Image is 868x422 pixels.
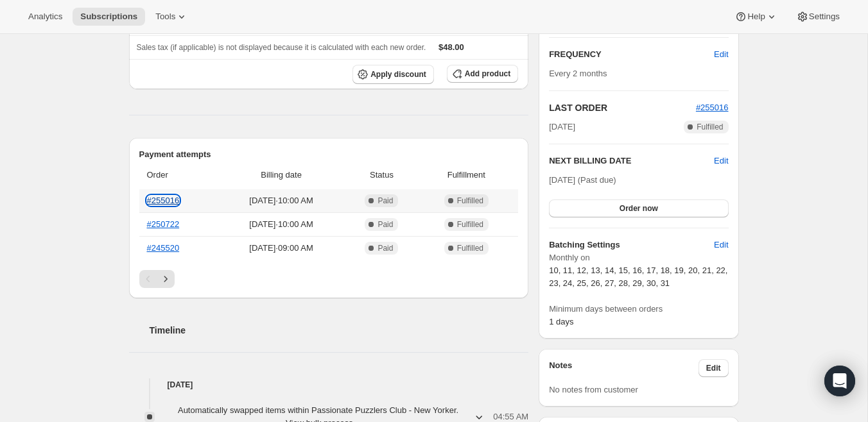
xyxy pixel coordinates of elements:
[465,69,510,79] span: Add product
[549,239,714,251] h6: Batching Settings
[447,65,518,83] button: Add product
[378,196,393,206] span: Paid
[457,196,483,206] span: Fulfilled
[352,65,434,84] button: Apply discount
[549,303,728,316] span: Minimum days between orders
[809,12,840,22] span: Settings
[137,43,426,52] span: Sales tax (if applicable) is not displayed because it is calculated with each new order.
[549,121,575,133] span: [DATE]
[549,69,607,78] span: Every 2 months
[549,48,714,61] h2: FREQUENCY
[699,359,729,377] button: Edit
[139,148,519,161] h2: Payment attempts
[549,266,727,288] span: 10, 11, 12, 13, 14, 15, 16, 17, 18, 19, 20, 21, 22, 23, 24, 25, 26, 27, 28, 29, 30, 31
[747,12,765,22] span: Help
[139,270,519,288] nav: Pagination
[21,8,70,26] button: Analytics
[80,12,137,22] span: Subscriptions
[378,219,393,230] span: Paid
[147,243,180,253] a: #245520
[714,155,728,167] button: Edit
[549,199,728,217] button: Order now
[155,12,175,22] span: Tools
[549,317,573,326] span: 1 days
[788,8,847,26] button: Settings
[148,8,196,26] button: Tools
[696,103,729,112] a: #255016
[549,385,638,394] span: No notes from customer
[706,363,721,373] span: Edit
[157,270,175,288] button: Next
[697,122,723,132] span: Fulfilled
[549,359,699,377] h3: Notes
[147,219,180,229] a: #250722
[457,219,483,230] span: Fulfilled
[129,378,529,391] h4: [DATE]
[549,175,616,185] span: [DATE] (Past due)
[147,196,180,205] a: #255016
[422,169,511,181] span: Fulfillment
[73,8,145,26] button: Subscriptions
[221,218,342,231] span: [DATE] · 10:00 AM
[221,194,342,207] span: [DATE] · 10:00 AM
[221,169,342,181] span: Billing date
[438,42,464,52] span: $48.00
[706,44,736,65] button: Edit
[620,203,658,214] span: Order now
[549,155,714,167] h2: NEXT BILLING DATE
[221,242,342,255] span: [DATE] · 09:00 AM
[549,251,728,264] span: Monthly on
[696,101,729,114] button: #255016
[714,239,728,251] span: Edit
[714,48,728,61] span: Edit
[139,161,218,189] th: Order
[706,235,736,255] button: Edit
[349,169,414,181] span: Status
[370,69,426,80] span: Apply discount
[727,8,785,26] button: Help
[549,101,696,114] h2: LAST ORDER
[457,243,483,253] span: Fulfilled
[150,324,529,337] h2: Timeline
[824,366,855,396] div: Open Intercom Messenger
[28,12,62,22] span: Analytics
[378,243,393,253] span: Paid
